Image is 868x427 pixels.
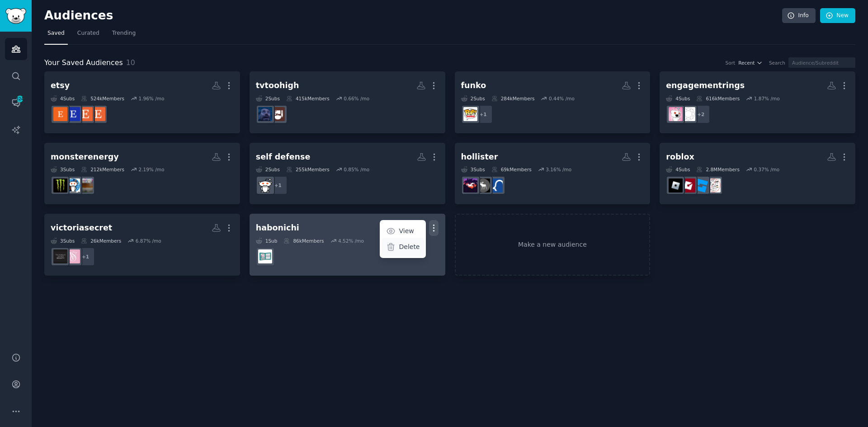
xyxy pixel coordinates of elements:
[51,95,75,102] div: 4 Sub s
[696,166,739,173] div: 2.8M Members
[51,166,75,173] div: 3 Sub s
[461,151,498,163] div: hollister
[53,178,67,192] img: monsterenergy
[256,238,278,244] div: 1 Sub
[726,60,736,66] div: Sort
[491,166,532,173] div: 69k Members
[66,107,80,121] img: EtsySellers
[79,178,93,192] img: monsterenergycircjerk
[44,143,240,205] a: monsterenergy3Subs212kMembers2.19% /momonsterenergycircjerkenergydrinksmonsterenergy
[44,71,240,133] a: etsy4Subs524kMembers1.96% /moEtsyCommunityetsypromosEtsySellersEtsy
[344,166,369,173] div: 0.85 % /mo
[44,26,68,45] a: Saved
[256,166,280,173] div: 2 Sub s
[461,166,485,173] div: 3 Sub s
[399,242,420,252] p: Delete
[250,143,445,205] a: self defense2Subs255kMembers0.85% /mo+1CCW
[666,151,694,163] div: roblox
[344,95,369,102] div: 0.66 % /mo
[474,105,493,124] div: + 1
[112,29,136,38] span: Trending
[79,107,93,121] img: etsypromos
[754,95,780,102] div: 1.87 % /mo
[461,95,485,102] div: 2 Sub s
[788,57,855,68] input: Audience/Subreddit
[16,96,24,102] span: 324
[738,60,755,66] span: Recent
[549,95,575,102] div: 0.44 % /mo
[51,222,112,234] div: victoriasecret
[491,95,535,102] div: 284k Members
[53,249,67,263] img: Victoriasecretbeauty
[258,249,272,263] img: hobonichi
[66,178,80,192] img: energydrinks
[455,214,651,276] a: Make a new audience
[271,107,285,121] img: OLED
[76,247,95,266] div: + 1
[44,9,782,23] h2: Audiences
[250,71,445,133] a: tvtoohigh2Subs415kMembers0.66% /moOLEDTVTooHigh
[455,143,651,205] a: hollister3Subs69kMembers3.16% /mokrogerAbercrombieandFitchHollisterCO
[681,178,695,192] img: RobloxHelp
[461,80,486,91] div: funko
[669,107,683,121] img: EngagementRings
[258,107,272,121] img: TVTooHigh
[455,71,651,133] a: funko2Subs284kMembers0.44% /mo+1funkopop
[707,178,721,192] img: StupidRobloxBans
[136,238,161,244] div: 6.87 % /mo
[382,222,425,241] a: View
[51,80,70,91] div: etsy
[283,238,324,244] div: 86k Members
[66,249,80,263] img: victoriasecrets
[256,222,299,234] div: habonichi
[489,178,503,192] img: kroger
[126,58,135,67] span: 10
[44,214,240,276] a: victoriasecret3Subs26kMembers6.87% /mo+1victoriasecretsVictoriasecretbeauty
[286,95,330,102] div: 415k Members
[258,178,272,192] img: CCW
[53,107,67,121] img: Etsy
[5,8,26,24] img: GummySearch logo
[256,80,299,91] div: tvtoohigh
[738,60,763,66] button: Recent
[81,166,124,173] div: 212k Members
[269,176,288,195] div: + 1
[666,95,690,102] div: 4 Sub s
[666,166,690,173] div: 4 Sub s
[694,178,708,192] img: robloxgamedev
[399,226,414,236] p: View
[81,95,124,102] div: 524k Members
[138,166,164,173] div: 2.19 % /mo
[696,95,740,102] div: 616k Members
[81,238,121,244] div: 26k Members
[769,60,785,66] div: Search
[250,214,445,276] a: habonichiViewDelete1Sub86kMembers4.52% /mohobonichi
[546,166,571,173] div: 3.16 % /mo
[338,238,364,244] div: 4.52 % /mo
[256,95,280,102] div: 2 Sub s
[669,178,683,192] img: roblox
[820,8,855,23] a: New
[754,166,779,173] div: 0.37 % /mo
[691,105,710,124] div: + 2
[463,178,477,192] img: HollisterCO
[44,57,123,69] span: Your Saved Audiences
[256,151,311,163] div: self defense
[47,29,65,38] span: Saved
[109,26,139,45] a: Trending
[463,107,477,121] img: funkopop
[782,8,816,23] a: Info
[660,143,855,205] a: roblox4Subs2.8MMembers0.37% /moStupidRobloxBansrobloxgamedevRobloxHelproblox
[91,107,105,121] img: EtsyCommunity
[51,151,119,163] div: monsterenergy
[681,107,695,121] img: Diamonds
[476,178,490,192] img: AbercrombieandFitch
[74,26,103,45] a: Curated
[666,80,745,91] div: engagementrings
[51,238,75,244] div: 3 Sub s
[286,166,330,173] div: 255k Members
[138,95,164,102] div: 1.96 % /mo
[5,92,27,114] a: 324
[77,29,99,38] span: Curated
[660,71,855,133] a: engagementrings4Subs616kMembers1.87% /mo+2DiamondsEngagementRings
